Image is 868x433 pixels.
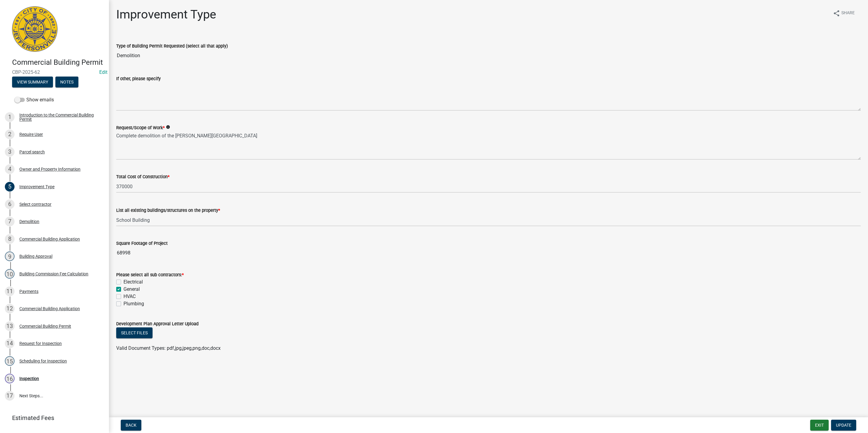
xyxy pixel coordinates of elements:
[5,339,15,348] div: 14
[19,202,51,206] div: Select contractor
[5,391,15,401] div: 17
[19,132,43,136] div: Require User
[123,286,140,293] label: General
[19,341,62,346] div: Request for Inspection
[123,278,143,286] label: Electrical
[19,150,45,154] div: Parcel search
[19,324,71,328] div: Commercial Building Permit
[12,6,58,52] img: City of Jeffersonville, Indiana
[828,7,860,19] button: shareShare
[5,412,99,424] a: Estimated Fees
[12,69,97,75] span: CBP-2025-62
[5,374,15,383] div: 16
[15,96,54,103] label: Show emails
[5,147,15,157] div: 3
[5,251,15,261] div: 9
[126,423,136,428] span: Back
[123,293,136,300] label: HVAC
[5,304,15,313] div: 12
[12,77,53,87] button: View Summary
[116,345,221,351] span: Valid Document Types: pdf,jpg,jpeg,png,doc,docx
[841,10,855,17] span: Share
[19,185,54,189] div: Improvement Type
[19,237,80,241] div: Commercial Building Application
[19,307,80,311] div: Commercial Building Application
[5,356,15,366] div: 15
[116,208,220,213] label: List all existing buildings/structures on the property
[5,130,15,139] div: 2
[810,420,829,431] button: Exit
[19,272,88,276] div: Building Commission Fee Calculation
[116,327,153,338] button: Select files
[5,164,15,174] div: 4
[12,58,104,67] h4: Commercial Building Permit
[123,300,144,307] label: Plumbing
[831,420,856,431] button: Update
[116,44,228,48] label: Type of Building Permit Requested (select all that apply)
[116,241,168,246] label: Square Footage of Project
[19,219,39,224] div: Demolition
[116,273,184,277] label: Please select all sub contractors:
[116,7,216,22] h1: Improvement Type
[5,321,15,331] div: 13
[5,287,15,296] div: 11
[19,376,39,381] div: Inspection
[55,77,78,87] button: Notes
[19,289,38,294] div: Payments
[116,322,199,326] label: Development Plan Approval Letter Upload
[19,113,99,121] div: Introduction to the Commercial Building Permit
[5,112,15,122] div: 1
[5,234,15,244] div: 8
[55,80,78,85] wm-modal-confirm: Notes
[5,217,15,226] div: 7
[5,182,15,192] div: 5
[836,423,851,428] span: Update
[5,269,15,279] div: 10
[19,167,81,171] div: Owner and Property Information
[166,125,170,129] i: info
[116,126,165,130] label: Request/Scope of Work
[121,420,141,431] button: Back
[19,254,52,258] div: Building Approval
[116,77,161,81] label: If other, please specify
[99,69,107,75] a: Edit
[19,359,67,363] div: Scheduling for Inspection
[116,175,169,179] label: Total Cost of Construction
[5,199,15,209] div: 6
[99,69,107,75] wm-modal-confirm: Edit Application Number
[833,10,840,17] i: share
[12,80,53,85] wm-modal-confirm: Summary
